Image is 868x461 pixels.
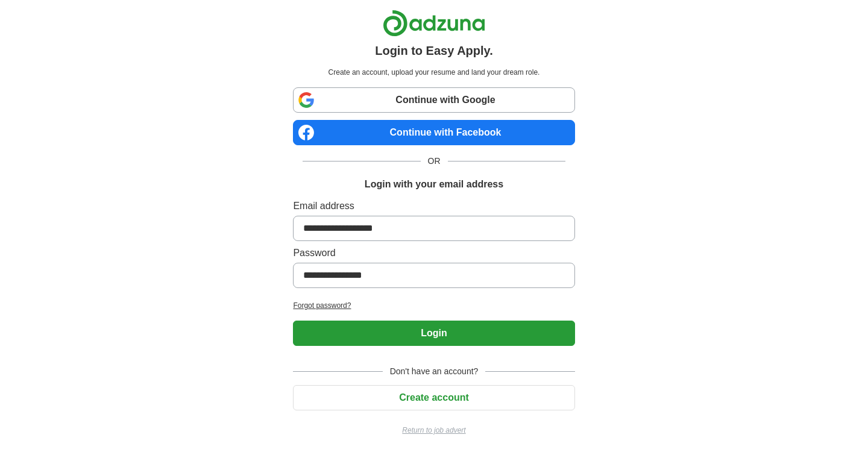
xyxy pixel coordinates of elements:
[293,425,574,436] a: Return to job advert
[293,87,574,113] a: Continue with Google
[375,42,493,60] h1: Login to Easy Apply.
[293,246,574,260] label: Password
[293,392,574,403] a: Create account
[293,120,574,145] a: Continue with Facebook
[421,155,448,168] span: OR
[365,177,503,192] h1: Login with your email address
[295,67,572,78] p: Create an account, upload your resume and land your dream role.
[293,199,574,213] label: Email address
[293,300,574,311] a: Forgot password?
[293,385,574,410] button: Create account
[293,321,574,346] button: Login
[383,10,485,37] img: Adzuna logo
[383,365,486,378] span: Don't have an account?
